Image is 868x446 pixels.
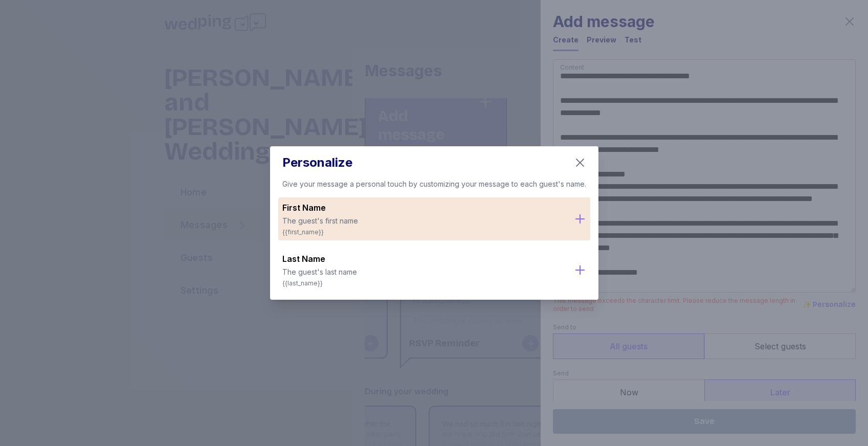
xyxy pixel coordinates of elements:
[282,216,566,226] span: The guest's first name
[282,253,566,265] span: Last Name
[278,179,590,189] span: Give your message a personal touch by customizing your message to each guest's name.
[282,202,566,214] span: First Name
[282,154,352,171] h1: Personalize
[282,267,566,277] span: The guest's last name
[282,228,566,236] span: {{first_name}}
[282,279,566,287] span: {{last_name}}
